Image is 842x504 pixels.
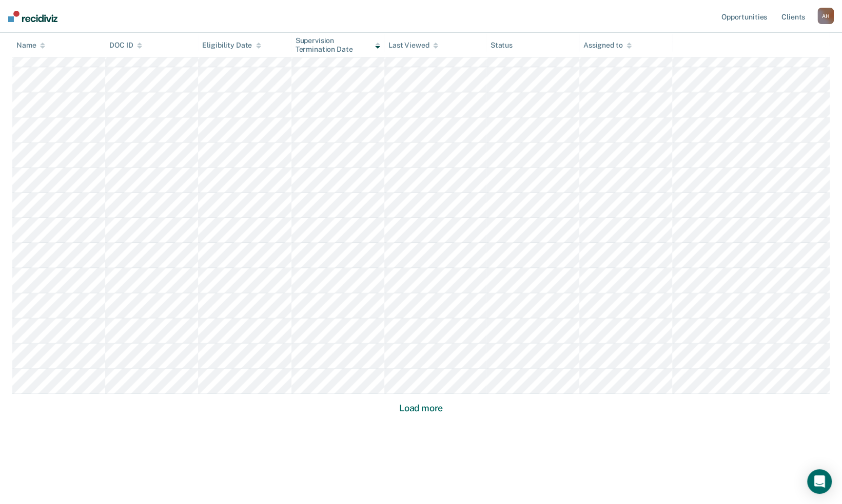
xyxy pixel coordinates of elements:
button: AH [817,8,834,24]
div: Eligibility Date [202,41,261,50]
div: Assigned to [583,41,632,50]
div: A H [817,8,834,24]
div: Name [16,41,45,50]
div: Status [491,41,513,50]
div: Open Intercom Messenger [807,469,832,494]
img: Recidiviz [8,11,57,22]
div: DOC ID [109,41,142,50]
div: Last Viewed [388,41,438,50]
button: Load more [396,402,446,414]
div: Supervision Termination Date [296,36,380,54]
